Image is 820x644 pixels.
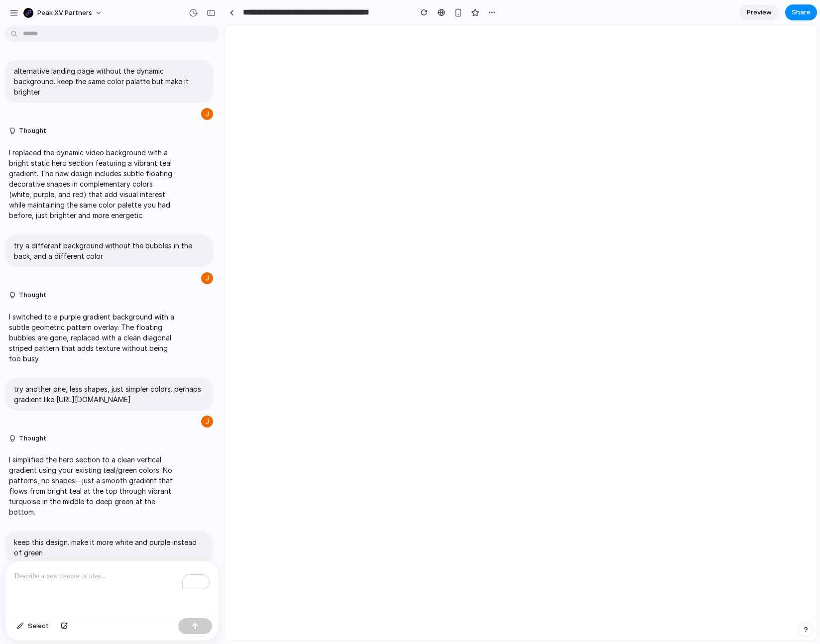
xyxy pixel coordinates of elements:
p: try another one, less shapes, just simpler colors. perhaps gradient like [URL][DOMAIN_NAME] [14,384,204,405]
p: I switched to a purple gradient background with a subtle geometric pattern overlay. The floating ... [9,312,175,364]
button: Select [12,618,54,634]
a: Preview [739,4,779,20]
p: alternative landing page without the dynamic background. keep the same color palatte but make it ... [14,66,204,97]
span: Peak XV Partners [37,8,92,18]
button: Share [785,4,817,20]
button: Peak XV Partners [19,5,108,21]
span: Select [28,621,49,631]
span: Preview [747,7,772,17]
p: try a different background without the bubbles in the back, and a different color [14,240,204,261]
p: keep this design. make it more white and purple instead of green [14,537,204,558]
div: To enrich screen reader interactions, please activate Accessibility in Grammarly extension settings [5,561,219,614]
p: I simplified the hero section to a clean vertical gradient using your existing teal/green colors.... [9,454,175,517]
p: I replaced the dynamic video background with a bright static hero section featuring a vibrant tea... [9,147,175,220]
span: Share [792,7,811,17]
